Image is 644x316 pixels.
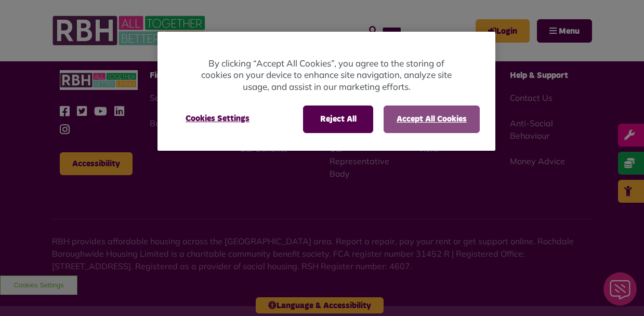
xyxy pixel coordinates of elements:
div: Close Web Assistant [6,3,40,36]
p: By clicking “Accept All Cookies”, you agree to the storing of cookies on your device to enhance s... [199,58,454,93]
button: Accept All Cookies [384,106,480,133]
button: Reject All [303,106,373,133]
div: Cookie banner [157,32,495,151]
button: Cookies Settings [173,106,262,131]
div: Privacy [157,32,495,151]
